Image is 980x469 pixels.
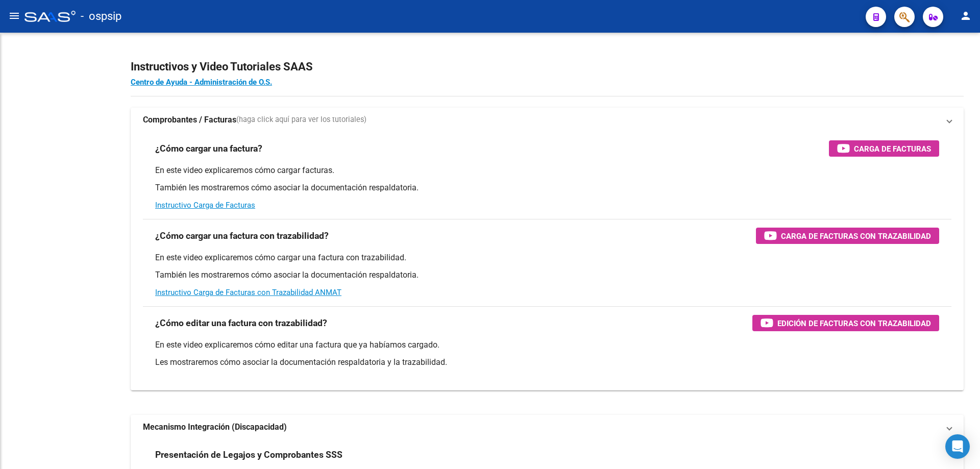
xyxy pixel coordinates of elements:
h3: ¿Cómo cargar una factura? [155,141,262,156]
button: Carga de Facturas [829,140,939,157]
span: Carga de Facturas [854,142,931,155]
p: En este video explicaremos cómo cargar facturas. [155,165,939,176]
div: Comprobantes / Facturas(haga click aquí para ver los tutoriales) [131,132,964,390]
strong: Mecanismo Integración (Discapacidad) [143,422,287,433]
a: Instructivo Carga de Facturas [155,201,255,210]
p: También les mostraremos cómo asociar la documentación respaldatoria. [155,269,939,281]
span: Edición de Facturas con Trazabilidad [777,317,931,330]
span: Carga de Facturas con Trazabilidad [781,230,931,242]
mat-expansion-panel-header: Comprobantes / Facturas(haga click aquí para ver los tutoriales) [131,108,964,132]
mat-icon: menu [8,10,20,22]
span: (haga click aquí para ver los tutoriales) [236,114,366,126]
h2: Instructivos y Video Tutoriales SAAS [131,57,964,77]
strong: Comprobantes / Facturas [143,114,236,126]
a: Centro de Ayuda - Administración de O.S. [131,78,272,87]
mat-icon: person [960,10,972,22]
p: También les mostraremos cómo asociar la documentación respaldatoria. [155,182,939,193]
p: Les mostraremos cómo asociar la documentación respaldatoria y la trazabilidad. [155,357,939,368]
h3: ¿Cómo cargar una factura con trazabilidad? [155,229,329,243]
span: - ospsip [81,5,121,28]
p: En este video explicaremos cómo editar una factura que ya habíamos cargado. [155,339,939,351]
button: Carga de Facturas con Trazabilidad [756,228,939,244]
p: En este video explicaremos cómo cargar una factura con trazabilidad. [155,252,939,263]
h3: ¿Cómo editar una factura con trazabilidad? [155,316,327,330]
h3: Presentación de Legajos y Comprobantes SSS [155,448,342,462]
a: Instructivo Carga de Facturas con Trazabilidad ANMAT [155,288,341,297]
button: Edición de Facturas con Trazabilidad [752,315,939,331]
div: Open Intercom Messenger [945,434,970,459]
mat-expansion-panel-header: Mecanismo Integración (Discapacidad) [131,415,964,439]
